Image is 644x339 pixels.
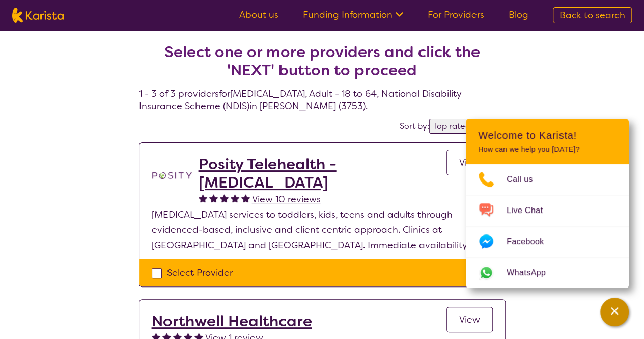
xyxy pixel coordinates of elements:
img: t1bslo80pcylnzwjhndq.png [152,155,192,196]
img: fullstar [209,194,218,202]
img: fullstar [231,194,239,202]
ul: Choose channel [466,164,629,288]
label: Sort by: [400,121,429,132]
img: fullstar [199,194,207,202]
a: View [446,150,493,175]
span: Back to search [559,9,625,21]
span: WhatsApp [507,265,558,280]
div: Channel Menu [466,119,629,288]
a: Back to search [553,7,632,23]
span: View 10 reviews [252,193,321,205]
img: Karista logo [12,8,64,23]
img: fullstar [220,194,229,202]
span: Call us [507,172,545,187]
h4: 1 - 3 of 3 providers for [MEDICAL_DATA] , Adult - 18 to 64 , National Disability Insurance Scheme... [139,18,506,112]
img: fullstar [241,194,250,202]
span: Live Chat [507,203,555,218]
h2: Welcome to Karista! [478,129,617,141]
a: About us [239,9,278,21]
span: View [459,157,480,169]
a: View [446,307,493,332]
a: Web link opens in a new tab. [466,257,629,288]
span: Facebook [507,234,556,249]
a: Posity Telehealth - [MEDICAL_DATA] [199,155,446,192]
a: Northwell Healthcare [152,312,312,330]
a: Funding Information [303,9,403,21]
a: For Providers [428,9,484,21]
h2: Select one or more providers and click the 'NEXT' button to proceed [151,43,493,80]
p: [MEDICAL_DATA] services to toddlers, kids, teens and adults through evidenced-based, inclusive an... [152,207,493,253]
a: Blog [509,9,528,21]
a: View 10 reviews [252,192,321,207]
span: View [459,314,480,326]
p: How can we help you [DATE]? [478,145,617,154]
button: Channel Menu [600,298,629,326]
